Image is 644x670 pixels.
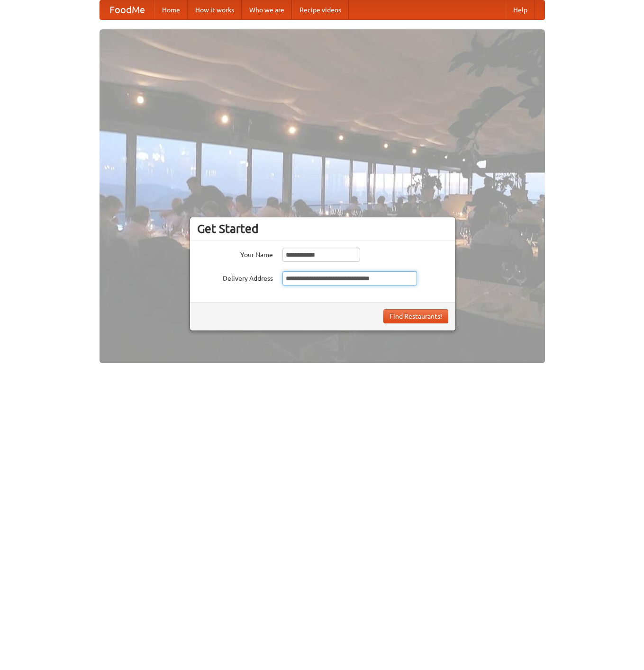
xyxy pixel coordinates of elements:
a: Recipe videos [292,0,349,19]
label: Delivery Address [197,271,273,283]
a: Who we are [242,0,292,19]
a: Help [506,0,535,19]
button: Find Restaurants! [383,309,448,323]
a: Home [154,0,188,19]
a: How it works [188,0,242,19]
h3: Get Started [197,222,448,236]
label: Your Name [197,248,273,259]
a: FoodMe [100,0,154,19]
